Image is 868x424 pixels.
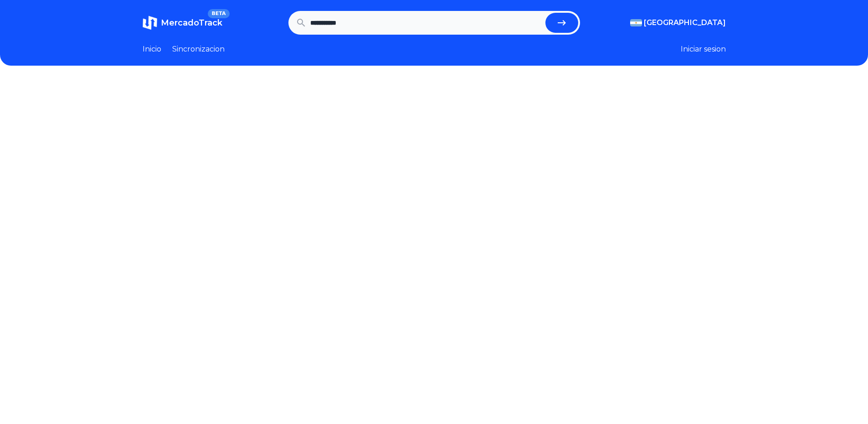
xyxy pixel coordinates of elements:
[681,44,726,55] button: Iniciar sesion
[161,18,222,28] span: MercadoTrack
[630,17,726,28] button: [GEOGRAPHIC_DATA]
[630,19,642,26] img: Argentina
[143,44,161,55] a: Inicio
[143,16,157,30] img: MercadoTrack
[644,17,726,28] span: [GEOGRAPHIC_DATA]
[143,16,222,30] a: MercadoTrackBETA
[172,44,225,55] a: Sincronizacion
[208,9,229,18] span: BETA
